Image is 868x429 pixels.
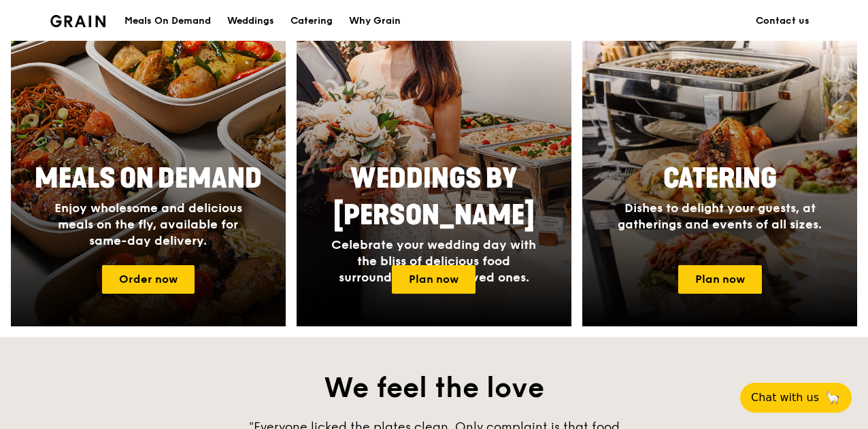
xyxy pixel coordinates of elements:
[341,1,409,41] a: Why Grain
[618,201,822,232] span: Dishes to delight your guests, at gatherings and events of all sizes.
[751,390,819,406] span: Chat with us
[740,383,852,413] button: Chat with us🦙
[124,1,211,41] div: Meals On Demand
[50,15,105,27] img: Grain
[331,237,536,285] span: Celebrate your wedding day with the bliss of delicious food surrounded by your loved ones.
[824,390,841,406] span: 🦙
[333,162,535,232] span: Weddings by [PERSON_NAME]
[35,162,262,195] span: Meals On Demand
[748,1,818,41] a: Contact us
[102,265,195,294] a: Order now
[663,162,777,195] span: Catering
[349,1,401,41] div: Why Grain
[678,265,762,294] a: Plan now
[282,1,341,41] a: Catering
[290,1,333,41] div: Catering
[219,1,282,41] a: Weddings
[54,201,242,248] span: Enjoy wholesome and delicious meals on the fly, available for same-day delivery.
[392,265,475,294] a: Plan now
[227,1,274,41] div: Weddings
